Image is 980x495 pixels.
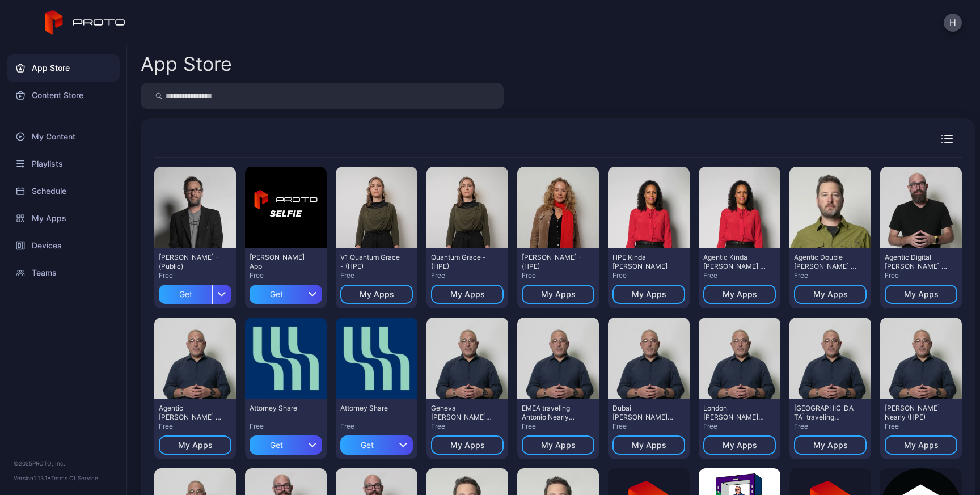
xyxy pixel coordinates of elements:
div: © 2025 PROTO, Inc. [14,459,113,468]
button: My Apps [794,435,867,455]
div: Attorney Share [340,404,403,413]
div: David Selfie App [250,253,312,271]
div: Free [340,271,413,280]
div: Free [431,422,504,431]
button: My Apps [703,285,776,304]
a: App Store [7,54,120,82]
div: My Apps [632,441,666,450]
div: App Store [141,54,232,74]
div: Get [159,285,212,304]
div: Free [612,271,685,280]
div: EMEA traveling Antonio Nearly (HPE) [522,404,584,422]
div: Get [250,435,303,455]
button: My Apps [885,435,957,455]
div: Free [159,271,231,280]
div: My Apps [904,441,939,450]
button: My Apps [794,285,867,304]
a: Terms Of Service [51,475,98,481]
div: Free [340,422,413,431]
button: My Apps [159,435,231,455]
button: My Apps [431,285,504,304]
button: My Apps [340,285,413,304]
span: Version 1.13.1 • [14,475,51,481]
div: V1 Quantum Grace - (HPE) [340,253,403,271]
div: Agentic Antonio Nearly - (HPE) [159,404,221,422]
button: Get [340,431,413,455]
div: Get [250,285,303,304]
button: My Apps [885,285,957,304]
button: My Apps [522,435,594,455]
div: Free [703,271,776,280]
div: My Apps [450,290,485,299]
div: Free [522,422,594,431]
div: My Apps [541,290,576,299]
button: My Apps [703,435,776,455]
a: Teams [7,259,120,286]
div: Free [794,422,867,431]
div: Free [612,422,685,431]
a: Playlists [7,150,120,177]
div: My Apps [813,290,848,299]
a: Content Store [7,82,120,109]
div: My Apps [450,441,485,450]
div: Free [159,422,231,431]
div: Get [340,435,394,455]
button: My Apps [612,285,685,304]
div: Agentic Double Dan - (HPE) [794,253,856,271]
div: My Apps [723,441,757,450]
button: My Apps [612,435,685,455]
div: My Apps [904,290,939,299]
div: My Apps [813,441,848,450]
button: My Apps [431,435,504,455]
div: London Antonio Nearly (HPE) [703,404,766,422]
div: Free [885,271,957,280]
div: Free [703,422,776,431]
div: Lisa Kristine - (HPE) [522,253,584,271]
div: Agentic Kinda Krista - (HPE) [703,253,766,271]
div: My Apps [541,441,576,450]
div: Quantum Grace - (HPE) [431,253,493,271]
button: Get [250,431,322,455]
div: North America traveling Antonio Nearly (HPE) [794,404,856,422]
div: My Apps [723,290,757,299]
a: My Content [7,123,120,150]
div: Free [885,422,957,431]
button: My Apps [522,285,594,304]
button: H [944,14,962,32]
button: Get [159,280,231,304]
a: Schedule [7,177,120,205]
a: My Apps [7,205,120,232]
div: HPE Kinda Krista [612,253,675,271]
div: David N Persona - (Public) [159,253,221,271]
div: Free [250,271,322,280]
div: My Apps [632,290,666,299]
div: My Apps [178,441,213,450]
div: My Apps [360,290,394,299]
button: Get [250,280,322,304]
a: Devices [7,232,120,259]
div: Free [522,271,594,280]
div: Free [431,271,504,280]
div: Attorney Share [250,404,312,413]
div: Agentic Digital Daniel - (HPE) [885,253,947,271]
div: Houston Antonio Nearly (HPE) [885,404,947,422]
div: Free [250,422,322,431]
div: Geneva Antonio Nearly (HPE) [431,404,493,422]
div: Free [794,271,867,280]
div: Dubai Antonio Nearly (HPE) [612,404,675,422]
